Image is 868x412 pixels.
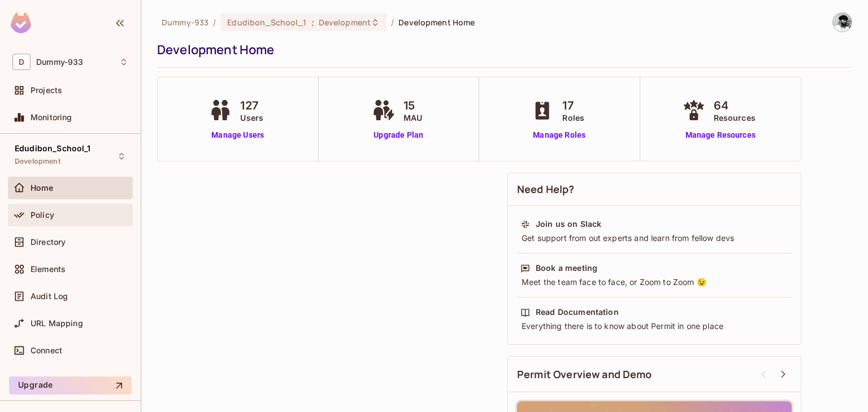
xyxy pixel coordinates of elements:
[391,17,394,28] li: /
[157,41,847,58] div: Development Home
[31,292,68,301] span: Audit Log
[398,17,475,28] span: Development Home
[536,306,619,318] div: Read Documentation
[403,97,422,114] span: 15
[520,321,788,332] div: Everything there is to know about Permit in one place
[680,129,761,141] a: Manage Resources
[15,157,60,166] span: Development
[520,233,788,244] div: Get support from out experts and learn from fellow devs
[31,265,66,274] span: Elements
[15,144,91,153] span: Edudibon_School_1
[833,13,852,32] img: Shyam Sivu
[714,112,756,124] span: Resources
[31,86,62,95] span: Projects
[162,17,209,28] span: the active workspace
[31,183,54,192] span: Home
[536,218,601,230] div: Join us on Slack
[517,182,575,196] span: Need Help?
[9,376,132,395] button: Upgrade
[714,97,756,114] span: 64
[31,319,83,328] span: URL Mapping
[528,129,590,141] a: Manage Roles
[536,262,597,274] div: Book a meeting
[31,346,62,355] span: Connect
[213,17,216,28] li: /
[31,113,72,122] span: Monitoring
[319,17,371,28] span: Development
[520,277,788,288] div: Meet the team face to face, or Zoom to Zoom 😉
[562,97,584,114] span: 17
[403,112,422,124] span: MAU
[562,112,584,124] span: Roles
[517,367,652,382] span: Permit Overview and Demo
[206,129,269,141] a: Manage Users
[31,211,54,220] span: Policy
[36,58,83,67] span: Workspace: Dummy-933
[240,112,263,124] span: Users
[370,129,428,141] a: Upgrade Plan
[12,54,31,70] span: D
[240,97,263,114] span: 127
[11,12,31,33] img: SReyMgAAAABJRU5ErkJggg==
[31,238,66,247] span: Directory
[311,18,315,27] span: :
[227,17,306,28] span: Edudibon_School_1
